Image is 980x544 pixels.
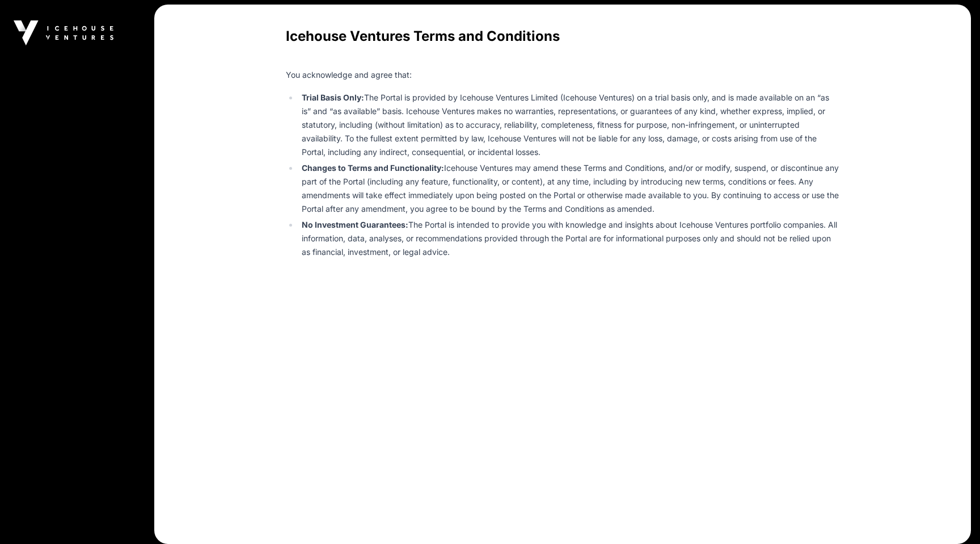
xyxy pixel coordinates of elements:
h2: Icehouse Ventures Terms and Conditions [286,27,839,45]
li: Icehouse Ventures may amend these Terms and Conditions, and/or or modify, suspend, or discontinue... [298,161,839,216]
p: You acknowledge and agree that: [286,68,839,82]
img: Icehouse Ventures Logo [14,20,113,45]
li: The Portal is provided by Icehouse Ventures Limited (Icehouse Ventures) on a trial basis only, an... [298,91,839,159]
span: No Investment Guarantees: [302,220,408,229]
li: The Portal is intended to provide you with knowledge and insights about Icehouse Ventures portfol... [298,218,839,259]
span: Trial Basis Only: [302,93,364,102]
span: Changes to Terms and Functionality: [302,163,444,173]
